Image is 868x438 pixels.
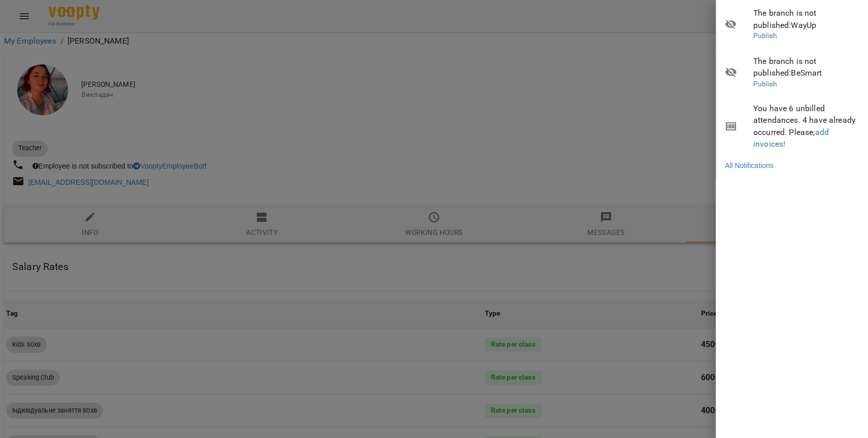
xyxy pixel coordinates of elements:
[753,55,860,79] span: The branch is not published : BeSmart
[753,103,860,150] span: You have 6 unbilled attendances. 4 have already occurred. Please,
[753,80,777,88] a: Publish
[753,7,860,31] span: The branch is not published : WayUp
[725,160,774,171] a: All Notifications
[753,31,777,40] a: Publish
